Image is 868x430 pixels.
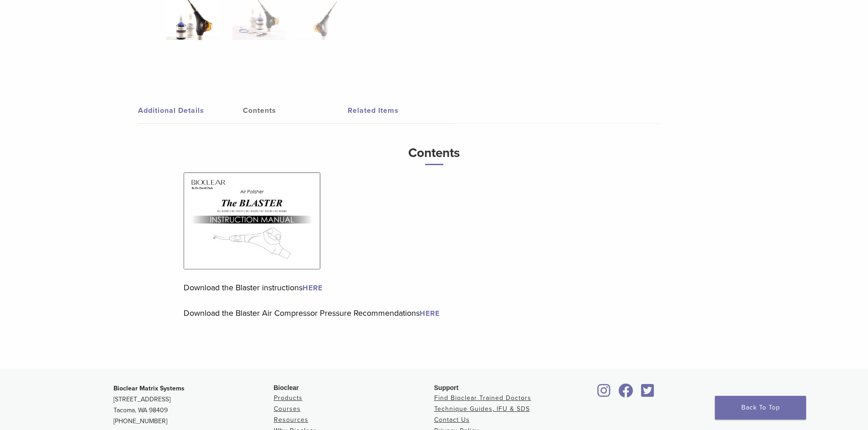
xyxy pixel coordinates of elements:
[243,98,348,123] a: Contents
[434,394,531,402] a: Find Bioclear Trained Doctors
[184,306,685,320] p: Download the Blaster Air Compressor Pressure Recommendations
[274,416,308,424] a: Resources
[348,98,452,123] a: Related Items
[434,416,470,424] a: Contact Us
[638,389,657,398] a: Bioclear
[113,383,274,427] p: [STREET_ADDRESS] Tacoma, WA 98409 [PHONE_NUMBER]
[113,384,185,392] strong: Bioclear Matrix Systems
[303,283,323,293] a: HERE
[184,281,685,294] p: Download the Blaster instructions
[274,394,303,402] a: Products
[274,384,299,391] span: Bioclear
[715,396,806,420] a: Back To Top
[434,384,459,391] span: Support
[595,389,614,398] a: Bioclear
[274,405,301,413] a: Courses
[184,142,685,165] h3: Contents
[616,389,637,398] a: Bioclear
[138,98,243,123] a: Additional Details
[434,405,530,413] a: Technique Guides, IFU & SDS
[420,309,440,318] a: HERE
